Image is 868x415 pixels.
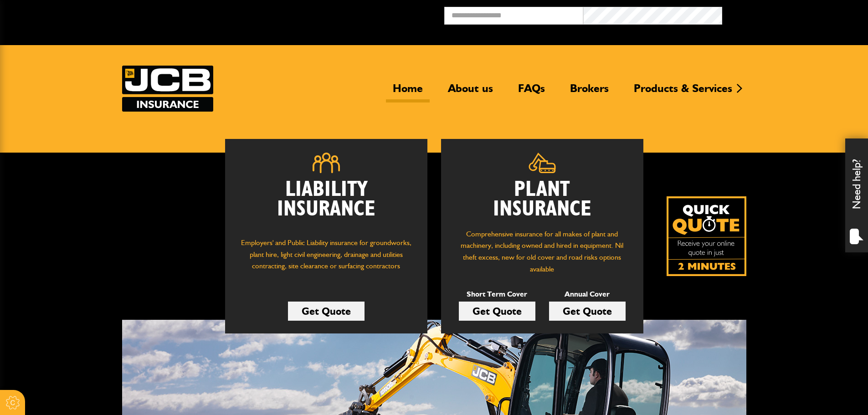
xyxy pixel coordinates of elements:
a: Get Quote [459,302,535,321]
p: Short Term Cover [459,288,535,300]
a: Get Quote [549,302,626,321]
a: Products & Services [627,82,739,102]
a: Home [386,82,430,102]
a: About us [441,82,500,102]
p: Annual Cover [549,288,626,300]
a: JCB Insurance Services [122,66,213,112]
h2: Plant Insurance [455,180,630,219]
a: Get Quote [288,302,365,321]
p: Employers' and Public Liability insurance for groundworks, plant hire, light civil engineering, d... [239,237,414,281]
a: FAQs [511,82,552,102]
h2: Liability Insurance [239,180,414,228]
img: Quick Quote [667,196,746,276]
img: JCB Insurance Services logo [122,66,213,112]
button: Broker Login [722,7,861,21]
div: Need help? [845,138,868,252]
a: Get your insurance quote isn just 2-minutes [667,196,746,276]
p: Comprehensive insurance for all makes of plant and machinery, including owned and hired in equipm... [455,228,630,275]
a: Brokers [563,82,616,102]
